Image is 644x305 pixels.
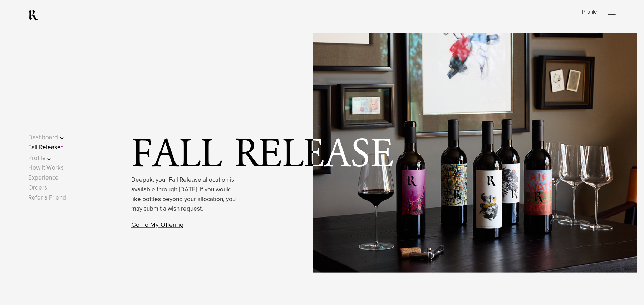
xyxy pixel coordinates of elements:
[28,133,74,142] button: Dashboard
[28,10,38,21] a: RealmCellars
[28,154,74,163] button: Profile
[28,145,61,151] a: Fall Release
[131,175,239,214] p: Deepak, your Fall Release allocation is available through [DATE]. If you would like bottles beyon...
[28,185,47,191] a: Orders
[28,175,59,181] a: Experience
[131,137,396,174] span: Fall Release
[131,222,183,228] a: Go To My Offering
[28,165,64,171] a: How It Works
[28,195,66,201] a: Refer a Friend
[582,9,597,15] a: Profile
